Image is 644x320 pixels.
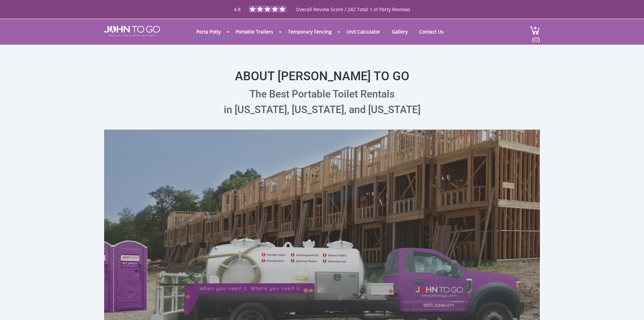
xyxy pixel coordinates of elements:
button: Live Chat [617,293,644,320]
span: (0) [532,29,540,44]
img: JOHN to go [104,26,160,37]
h1: ABOUT [PERSON_NAME] TO GO [104,51,540,83]
img: cart a [530,26,540,35]
p: The Best Portable Toilet Rentals in [US_STATE], [US_STATE], and [US_STATE] [104,86,540,118]
a: Contact Us [414,25,449,38]
a: Gallery [387,25,413,38]
a: Portable Trailers [231,25,278,38]
span: 4.8 [234,6,241,13]
a: Unit Calculator [341,25,385,38]
a: Temporary Fencing [283,25,337,38]
span: Overall Review Score / 242 Total 1-st Party Reviews [296,6,410,26]
a: Porta Potty [191,25,226,38]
